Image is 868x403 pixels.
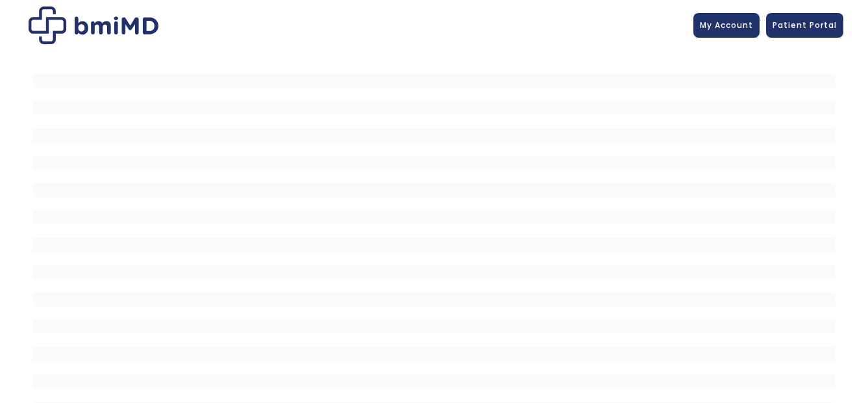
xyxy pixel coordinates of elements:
span: Patient Portal [773,19,837,31]
a: Patient Portal [766,13,843,38]
img: Patient Messaging Portal [29,6,158,44]
span: My Account [700,19,753,31]
a: My Account [693,13,760,38]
